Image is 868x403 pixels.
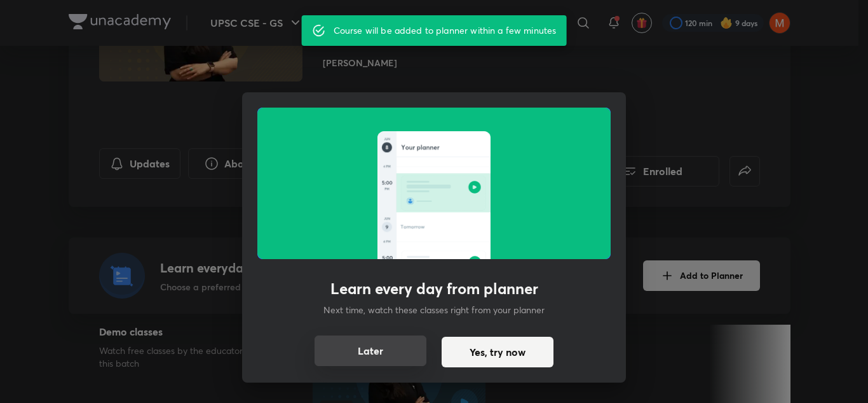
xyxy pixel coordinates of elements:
h3: Learn every day from planner [330,279,538,298]
g: 9 [386,225,388,229]
g: Tomorrow [400,225,424,229]
g: Your planner [402,145,440,151]
button: Yes, try now [442,337,553,367]
g: PM [385,188,390,190]
p: Next time, watch these classes right from your planner [323,303,545,316]
button: Later [315,336,426,366]
g: 8 [386,146,388,150]
g: 4 PM [383,166,390,168]
g: JUN [384,218,390,220]
g: 5:00 [382,181,392,185]
g: 4 PM [383,241,390,243]
div: Course will be added to planner within a few minutes [334,19,557,42]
